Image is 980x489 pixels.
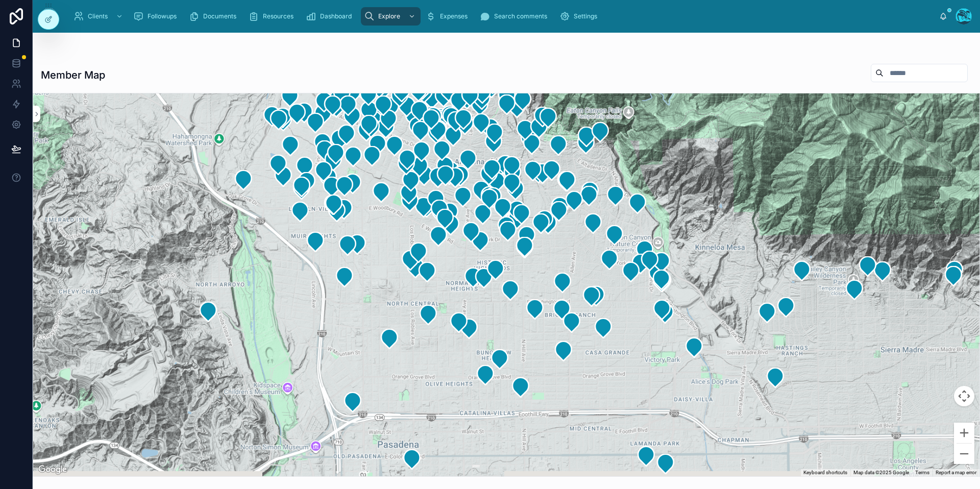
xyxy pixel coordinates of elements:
a: Resources [246,7,301,26]
a: Dashboard [303,7,359,26]
span: Followups [148,12,177,20]
div: scrollable content [65,5,939,28]
a: Explore [361,7,421,26]
a: Report a map error [936,470,976,475]
span: Clients [88,12,108,20]
span: Search comments [494,12,547,20]
span: Map data ©2025 Google [853,470,909,475]
span: Documents [203,12,236,20]
a: Terms (opens in new tab) [915,470,929,475]
h1: Member Map [41,68,105,82]
button: Zoom out [954,444,974,464]
a: Open this area in Google Maps (opens a new window) [36,463,69,476]
button: Map camera controls [954,386,974,406]
a: Clients [70,7,128,26]
span: Settings [574,12,597,20]
span: Resources [263,12,293,20]
a: Expenses [423,7,475,26]
a: Settings [556,7,604,26]
span: Expenses [440,12,468,20]
a: Followups [130,7,184,26]
span: Explore [378,12,400,20]
img: Google [36,463,69,476]
a: Search comments [477,7,554,26]
button: Keyboard shortcuts [803,469,847,476]
button: Zoom in [954,423,974,443]
a: Documents [186,7,243,26]
span: Dashboard [320,12,352,20]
